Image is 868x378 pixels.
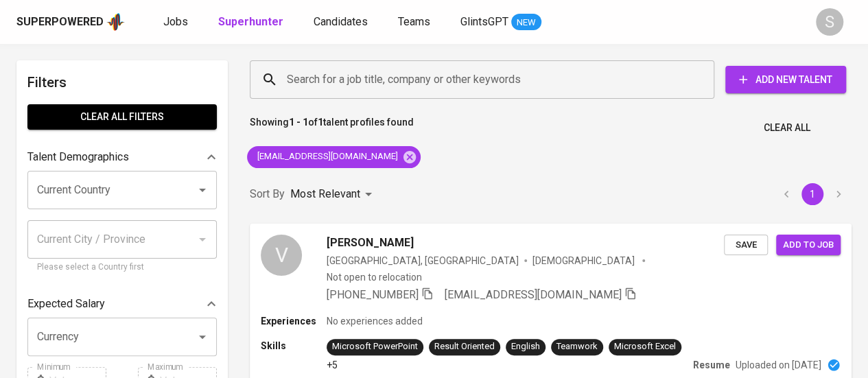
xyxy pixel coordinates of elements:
[816,8,843,36] div: S
[511,340,540,353] div: English
[758,115,816,141] button: Clear All
[511,16,541,29] span: NEW
[327,235,414,251] span: [PERSON_NAME]
[247,146,421,168] div: [EMAIL_ADDRESS][DOMAIN_NAME]
[614,340,676,353] div: Microsoft Excel
[250,115,414,141] p: Showing of talent profiles found
[27,296,105,312] p: Expected Salary
[773,183,852,205] nav: pagination navigation
[261,235,302,276] div: V
[327,288,419,301] span: [PHONE_NUMBER]
[776,235,841,256] button: Add to job
[314,15,368,28] span: Candidates
[27,290,217,318] div: Expected Salary
[193,180,212,200] button: Open
[332,340,418,353] div: Microsoft PowerPoint
[37,261,207,274] p: Please select a Country first
[290,182,377,207] div: Most Relevant
[434,340,495,353] div: Result Oriented
[261,314,327,328] p: Experiences
[327,254,519,268] div: [GEOGRAPHIC_DATA], [GEOGRAPHIC_DATA]
[27,104,217,130] button: Clear All filters
[16,14,104,30] div: Superpowered
[27,149,129,165] p: Talent Demographics
[764,119,810,137] span: Clear All
[460,14,541,31] a: GlintsGPT NEW
[398,15,430,28] span: Teams
[736,71,835,88] span: Add New Talent
[16,12,125,32] a: Superpoweredapp logo
[731,237,761,253] span: Save
[327,270,422,284] p: Not open to relocation
[218,15,283,28] b: Superhunter
[314,14,371,31] a: Candidates
[724,235,768,256] button: Save
[27,71,217,93] h6: Filters
[318,117,323,128] b: 1
[218,14,286,31] a: Superhunter
[163,14,191,31] a: Jobs
[290,186,360,202] p: Most Relevant
[460,15,508,28] span: GlintsGPT
[106,12,125,32] img: app logo
[398,14,433,31] a: Teams
[736,358,821,372] p: Uploaded on [DATE]
[556,340,598,353] div: Teamwork
[783,237,834,253] span: Add to job
[38,108,206,126] span: Clear All filters
[327,314,423,328] p: No experiences added
[725,66,846,93] button: Add New Talent
[693,358,730,372] p: Resume
[250,186,285,202] p: Sort By
[801,183,823,205] button: page 1
[247,150,406,163] span: [EMAIL_ADDRESS][DOMAIN_NAME]
[261,339,327,353] p: Skills
[163,15,188,28] span: Jobs
[532,254,637,268] span: [DEMOGRAPHIC_DATA]
[193,327,212,346] button: Open
[289,117,308,128] b: 1 - 1
[445,288,622,301] span: [EMAIL_ADDRESS][DOMAIN_NAME]
[27,143,217,171] div: Talent Demographics
[327,358,338,372] p: +5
